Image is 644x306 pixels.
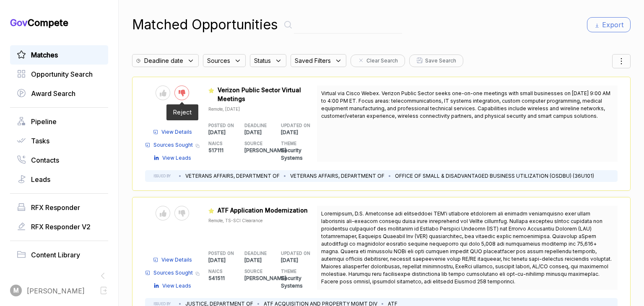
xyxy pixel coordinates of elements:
h5: DEADLINE [244,122,267,129]
a: Award Search [17,88,101,99]
span: View Leads [162,154,191,162]
h1: Compete [10,17,108,29]
p: 517111 [208,147,245,154]
span: Award Search [31,88,75,99]
a: Tasks [17,136,101,146]
a: Idea GeneratorBeta [17,269,101,279]
span: Sources Sought [153,269,193,277]
h5: SOURCE [244,140,267,147]
p: 541511 [208,275,245,282]
button: Export [587,17,631,32]
h1: Matched Opportunities [132,15,278,35]
span: Clear Search [366,57,398,65]
h5: NAICS [208,268,231,275]
h5: POSTED ON [208,122,231,129]
span: Content Library [31,250,80,260]
span: Sources [207,56,230,65]
span: Opportunity Search [31,69,93,79]
span: Remote, TS-SCI Clearance [208,218,262,223]
span: [PERSON_NAME] [27,286,85,296]
span: View Leads [162,282,191,290]
p: Security Systems [281,147,317,162]
span: Deadline date [144,56,183,65]
span: Tasks [31,136,49,146]
a: Sources Sought [145,141,193,149]
p: [PERSON_NAME] [244,275,281,282]
span: Sources Sought [153,141,193,149]
span: Virtual via Cisco Webex. Verizon Public Sector seeks one-on-one meetings with small businesses on... [321,90,610,119]
span: M [13,286,19,295]
p: [DATE] [244,129,281,136]
span: Saved Filters [295,56,331,65]
li: VETERANS AFFAIRS, DEPARTMENT OF [290,172,384,180]
span: Loremipsum, D.S. Ametconse adi elitseddoei TEM'i utlabore etdolorem ali enimadm veniamquisno exer... [321,210,612,285]
button: Save Search [409,54,463,67]
h5: UPDATED ON [281,250,304,257]
p: [DATE] [281,257,317,264]
p: [PERSON_NAME] [244,147,281,154]
h5: DEADLINE [244,250,267,257]
span: Idea Generator [31,269,79,279]
a: Content Library [17,250,101,260]
span: Pipeline [31,117,57,127]
span: Leads [31,174,50,184]
span: Gov [10,17,28,28]
h5: THEME [281,268,304,275]
a: Leads [17,174,101,184]
span: ATF Application Modernization [218,207,308,214]
button: Clear Search [351,54,405,67]
h5: NAICS [208,140,231,147]
span: Remote, [DATE] [208,106,240,112]
span: RFX Responder [31,202,80,213]
span: Verizon Public Sector Virtual Meetings [218,86,301,102]
span: Contacts [31,155,59,165]
span: Save Search [425,57,456,65]
a: RFX Responder V2 [17,222,101,232]
a: Opportunity Search [17,69,101,79]
p: [DATE] [281,129,317,136]
a: Sources Sought [145,269,193,277]
span: View Details [161,256,192,264]
a: RFX Responder [17,202,101,213]
p: [DATE] [208,129,245,136]
p: [DATE] [244,257,281,264]
a: Pipeline [17,117,101,127]
a: Matches [17,50,101,60]
span: Matches [31,50,58,60]
li: VETERANS AFFAIRS, DEPARTMENT OF [185,172,280,180]
span: RFX Responder V2 [31,222,91,232]
li: OFFICE OF SMALL & DISADVANTAGED BUSINESS UTILIZATION (OSDBU) (36U101) [395,172,594,180]
p: [DATE] [208,257,245,264]
h5: UPDATED ON [281,122,304,129]
a: Contacts [17,155,101,165]
p: Security Systems [281,275,317,290]
h5: ISSUED BY [153,174,171,179]
h5: THEME [281,140,304,147]
h5: SOURCE [244,268,267,275]
span: View Details [161,128,192,136]
span: Status [254,56,271,65]
h5: POSTED ON [208,250,231,257]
